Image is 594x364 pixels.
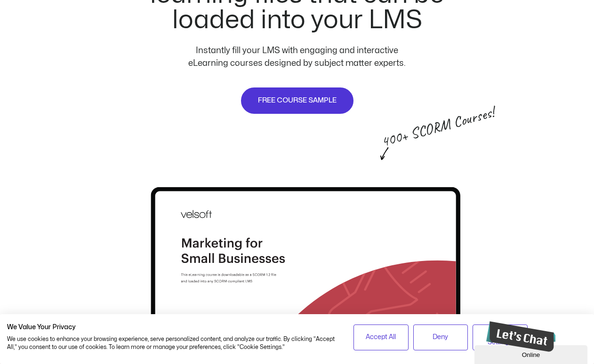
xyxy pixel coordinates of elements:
button: Deny all cookies [413,324,468,350]
p: We use cookies to enhance your browsing experience, serve personalized content, and analyze our t... [7,335,339,351]
button: Adjust cookie preferences [473,324,527,350]
img: Chat attention grabber [4,4,77,34]
h2: We Value Your Privacy [7,323,339,332]
iframe: chat widget [482,317,555,356]
span: Accept All [366,332,396,342]
span: Deny [433,332,448,342]
span: FREE COURSE SAMPLE [258,95,337,106]
iframe: chat widget [474,343,589,364]
p: Instantly fill your LMS with engaging and interactive eLearning courses designed by subject matte... [177,44,417,70]
button: Accept all cookies [353,324,408,350]
p: 400+ SCORM Courses! [380,114,461,150]
span: Cookie Settings [479,327,521,348]
a: FREE COURSE SAMPLE [240,87,354,115]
